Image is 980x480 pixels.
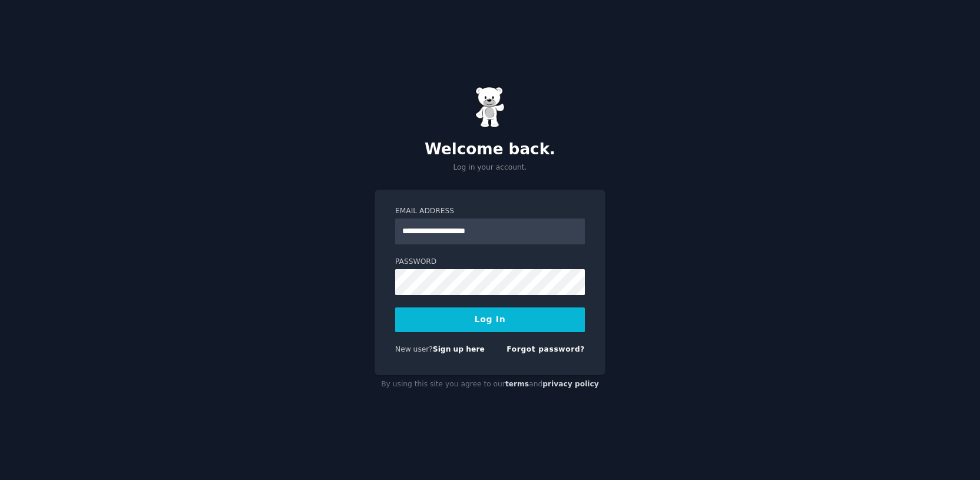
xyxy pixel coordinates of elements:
span: New user? [395,345,433,353]
button: Log In [395,307,585,332]
p: Log in your account. [375,163,605,173]
label: Email Address [395,206,585,217]
a: Forgot password? [506,345,585,353]
img: Gummy Bear [475,87,505,128]
a: privacy policy [542,380,599,388]
a: Sign up here [433,345,485,353]
a: terms [505,380,529,388]
h2: Welcome back. [375,140,605,159]
div: By using this site you agree to our and [375,375,605,394]
label: Password [395,257,585,267]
